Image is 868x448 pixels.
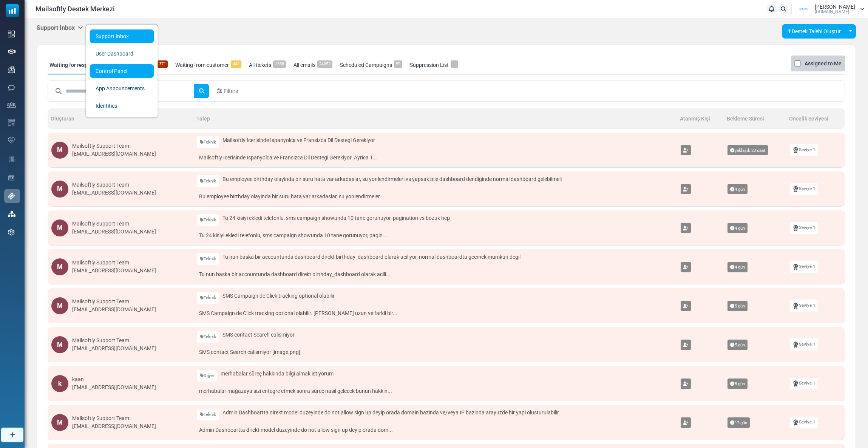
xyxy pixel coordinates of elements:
[90,47,154,60] a: User Dashboard
[786,108,845,129] th: Öncelik Seviyesi
[727,184,748,195] span: 4 gün
[51,142,68,159] div: M
[222,409,559,417] span: Admin Dashboartta direkt model duzeyinde do not allow sign up deyip orada domain bazinda ve/veya ...
[197,136,219,148] a: Teknik
[727,145,768,156] span: yaklaşık 23 saat
[72,375,156,383] div: kaan
[222,175,562,183] span: Bu employee birthday olayinda bir suru hata var arkadaslar, su yonlendirmeleri vs yapsak bile das...
[72,228,156,236] div: [EMAIL_ADDRESS][DOMAIN_NAME]
[51,336,68,353] div: M
[197,424,673,436] a: Admin Dashboartta direkt model duzeyinde do not allow sign up deyip orada dom...
[727,378,748,389] span: 8 gün
[815,9,849,14] span: [DOMAIN_NAME]
[790,261,818,272] a: Seviye 1
[727,417,750,428] span: 17 gün
[197,230,673,241] a: Tu 24 kisiyi ekledi telefonlu, sms campaign showunda 10 tane gorunuyor, pagin...
[51,297,68,314] div: M
[7,102,16,108] img: contacts-icon.svg
[8,84,15,91] img: sms-icon.png
[90,82,154,95] a: App Announcements
[72,142,156,150] div: Mailsoftly Support Team
[51,414,68,431] div: M
[197,292,219,304] a: Teknik
[727,262,748,272] span: 4 gün
[197,152,673,164] a: Mailsoftly Icerisinde Ispanyolca ve Fransizca Dil Destegi Gerekiyor. Ayrica T...
[197,307,673,319] a: SMS Campaign de Click tracking optional olabilir. [PERSON_NAME] uzun ve farkli bir...
[790,378,818,389] a: Seviye 1
[790,222,818,233] a: Seviye 1
[72,306,156,314] div: [EMAIL_ADDRESS][DOMAIN_NAME]
[790,417,818,428] a: Seviye 1
[90,64,154,78] a: Control Panel
[51,219,68,236] div: M
[72,220,156,228] div: Mailsoftly Support Team
[48,56,114,74] a: Waiting for response368
[72,189,156,197] div: [EMAIL_ADDRESS][DOMAIN_NAME]
[36,4,115,14] span: Mailsoftly Destek Merkezi
[782,24,846,39] a: Destek Talebi Oluştur
[8,193,15,199] img: support-icon-active.svg
[677,108,724,129] th: Atanmış Kişi
[794,3,864,15] a: User Logo [PERSON_NAME] [DOMAIN_NAME]
[8,66,15,73] img: campaigns-icon.png
[72,414,156,422] div: Mailsoftly Support Team
[727,223,748,233] span: 4 gün
[273,60,286,68] span: 1338
[90,29,154,43] a: Support Inbox
[292,56,334,74] a: All emails24052
[338,56,404,74] a: Scheduled Campaigns59
[247,56,288,74] a: All tickets1338
[197,331,219,343] a: Teknik
[222,214,450,222] span: Tu 24 kisiyi ekledi telefonlu, sms campaign showunda 10 tane gorunuyor, pagination vs bozuk hep
[197,370,217,382] a: Diğer
[72,267,156,275] div: [EMAIL_ADDRESS][DOMAIN_NAME]
[72,181,156,189] div: Mailsoftly Support Team
[221,370,334,378] span: merhabalar süreç hakkında bilgi almak istiyorum
[48,108,193,129] th: Oluşturan
[197,409,219,420] a: Teknik
[157,60,168,68] span: 371
[72,259,156,267] div: Mailsoftly Support Team
[51,375,68,392] div: k
[794,3,813,15] img: User Logo
[724,108,786,129] th: Bekleme Süresi
[197,175,219,187] a: Teknik
[72,383,156,391] div: [EMAIL_ADDRESS][DOMAIN_NAME]
[408,56,460,74] a: Suppression List
[222,331,295,339] span: SMS contact Search calismiyor
[193,108,677,129] th: Talep
[790,183,818,195] a: Seviye 1
[317,60,332,68] span: 24052
[222,253,520,261] span: Tu nun baska bir accountunda dashboard direkt birthday_dashboard olarak aciliyor, normal dashboar...
[805,59,842,68] label: Assigned to Me
[72,337,156,344] div: Mailsoftly Support Team
[173,56,243,74] a: Waiting from customer442
[72,150,156,158] div: [EMAIL_ADDRESS][DOMAIN_NAME]
[72,298,156,306] div: Mailsoftly Support Team
[222,136,375,144] span: Mailsoftly Icerisinde Ispanyolca ve Fransizca Dil Destegi Gerekiyor
[197,253,219,265] a: Teknik
[197,346,673,358] a: SMS contact Search calismiyor [image.png]
[6,4,19,17] img: mailsoftly_icon_blue_white.svg
[727,301,748,311] span: 5 gün
[815,4,855,9] span: [PERSON_NAME]
[51,181,68,198] div: M
[90,99,154,113] a: Identities
[790,300,818,311] a: Seviye 1
[8,155,16,164] img: workflow.svg
[231,60,241,68] span: 442
[394,60,402,68] span: 59
[72,422,156,430] div: [EMAIL_ADDRESS][DOMAIN_NAME]
[790,338,818,350] a: Seviye 1
[8,119,15,126] img: email-templates-icon.svg
[727,340,748,350] span: 5 gün
[790,144,818,156] a: Seviye 1
[37,24,83,31] h5: Support Inbox
[8,31,15,37] img: dashboard-icon.svg
[8,137,15,143] img: domain-health-icon.svg
[72,344,156,352] div: [EMAIL_ADDRESS][DOMAIN_NAME]
[8,229,15,236] img: settings-icon.svg
[8,175,15,181] img: landing_pages.svg
[224,87,238,95] span: Filters
[197,214,219,226] a: Teknik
